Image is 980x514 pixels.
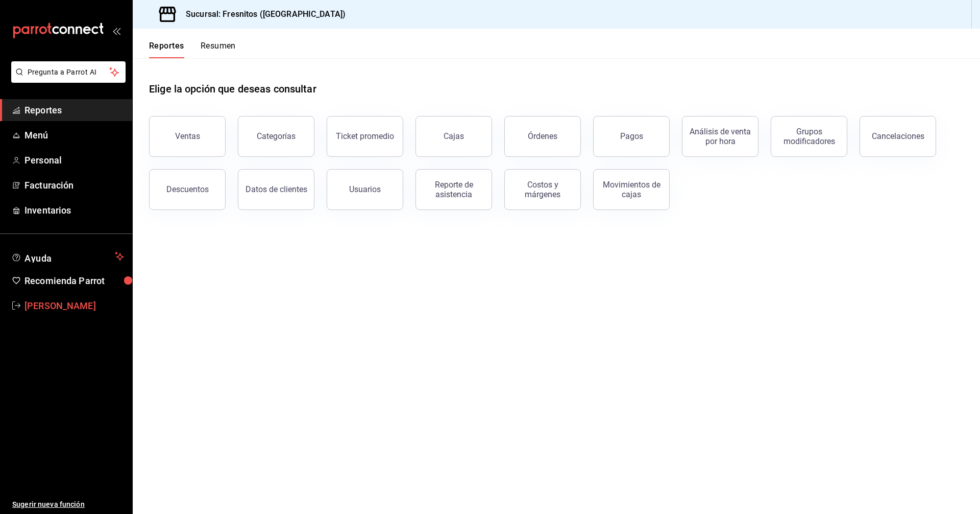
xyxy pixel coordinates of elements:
[415,169,492,210] button: Reporte de asistencia
[24,128,124,142] span: Menú
[771,116,847,157] button: Grupos modificadores
[620,131,643,141] div: Pagos
[24,153,124,167] span: Personal
[12,499,124,510] span: Sugerir nueva función
[24,299,124,313] span: [PERSON_NAME]
[7,74,126,85] a: Pregunta a Parrot AI
[175,131,200,141] div: Ventas
[415,116,492,157] button: Cajas
[24,178,124,192] span: Facturación
[444,131,464,141] div: Cajas
[872,131,924,141] div: Cancelaciones
[336,131,394,141] div: Ticket promedio
[28,67,110,78] span: Pregunta a Parrot AI
[860,116,936,157] button: Cancelaciones
[149,81,316,97] h1: Elige la opción que deseas consultar
[257,131,296,141] div: Categorías
[682,116,758,157] button: Análisis de venta por hora
[349,184,381,194] div: Usuarios
[238,116,314,157] button: Categorías
[149,169,226,210] button: Descuentos
[178,8,346,20] h3: Sucursal: Fresnitos ([GEOGRAPHIC_DATA])
[593,169,670,210] button: Movimientos de cajas
[166,184,209,194] div: Descuentos
[24,274,124,288] span: Recomienda Parrot
[149,116,226,157] button: Ventas
[504,116,581,157] button: Órdenes
[238,169,314,210] button: Datos de clientes
[149,41,236,58] div: navigation tabs
[327,169,403,210] button: Usuarios
[201,41,236,58] button: Resumen
[528,131,557,141] div: Órdenes
[24,103,124,117] span: Reportes
[11,61,126,83] button: Pregunta a Parrot AI
[504,169,581,210] button: Costos y márgenes
[689,127,752,146] div: Análisis de venta por hora
[24,250,111,263] span: Ayuda
[593,116,670,157] button: Pagos
[777,127,841,146] div: Grupos modificadores
[327,116,403,157] button: Ticket promedio
[24,203,124,217] span: Inventarios
[600,180,663,199] div: Movimientos de cajas
[511,180,574,199] div: Costos y márgenes
[246,184,307,194] div: Datos de clientes
[149,41,184,58] button: Reportes
[422,180,485,199] div: Reporte de asistencia
[112,27,120,35] button: open_drawer_menu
